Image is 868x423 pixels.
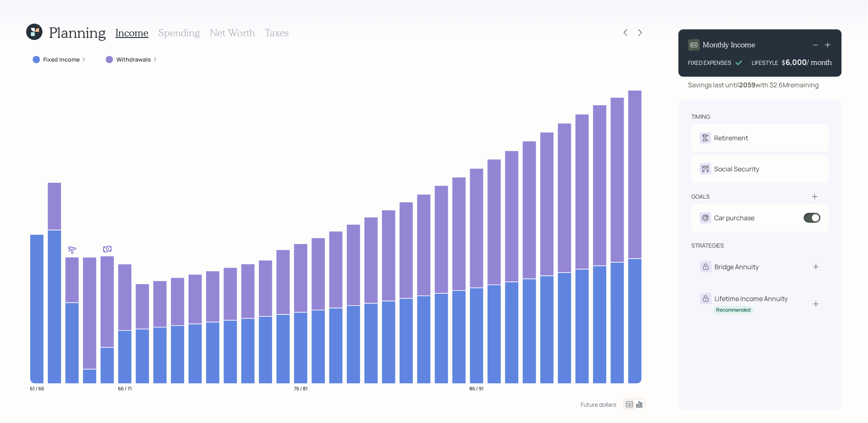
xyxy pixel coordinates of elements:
h3: Spending [158,27,200,39]
div: Social Security [715,164,759,174]
div: goals [692,193,710,201]
div: Future dollars [581,401,617,408]
h3: Net Worth [210,27,255,39]
div: FIXED EXPENSES [688,58,732,67]
div: Lifetime Income Annuity [715,294,788,303]
tspan: 76 / 81 [294,385,308,392]
b: 2059 [739,80,756,89]
h3: Income [115,27,149,39]
h4: / month [807,58,832,67]
tspan: 86 / 91 [470,385,484,392]
div: Car purchase [715,213,755,223]
tspan: 61 / 66 [30,385,44,392]
div: Retirement [715,133,748,143]
h4: Monthly Income [703,40,756,49]
h3: Taxes [265,27,289,39]
div: strategies [692,241,724,250]
div: Recommended [717,307,751,314]
div: timing [692,113,710,121]
div: LIFESTYLE [752,58,779,67]
label: Withdrawals [116,55,151,64]
h4: $ [782,58,786,67]
div: Savings last until with $2.6M remaining [688,80,819,90]
h1: Planning [49,24,106,41]
label: Fixed Income [43,55,80,64]
div: Bridge Annuity [715,262,759,272]
div: 6,000 [786,57,807,67]
tspan: 66 / 71 [118,385,132,392]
